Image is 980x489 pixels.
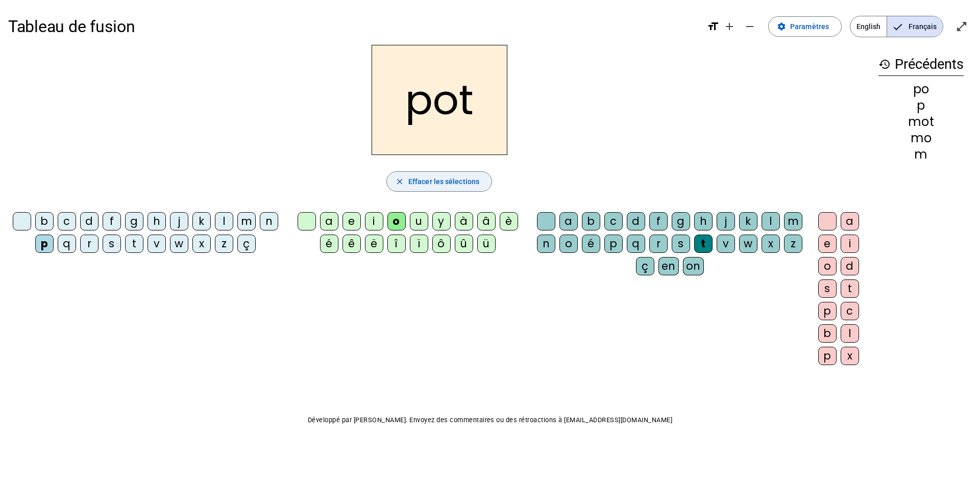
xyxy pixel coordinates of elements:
[777,22,786,31] mat-icon: settings
[878,99,964,112] div: p
[477,235,496,253] div: ü
[672,235,690,253] div: s
[320,235,338,253] div: é
[432,212,451,230] div: y
[739,212,757,230] div: k
[841,257,859,275] div: d
[762,212,780,230] div: l
[717,235,735,253] div: v
[818,279,837,298] div: s
[841,235,859,253] div: i
[790,20,829,33] span: Paramètres
[818,324,837,343] div: b
[887,16,943,37] span: Français
[170,212,188,230] div: j
[215,235,233,253] div: z
[694,212,713,230] div: h
[260,212,278,230] div: n
[841,279,859,298] div: t
[818,302,837,320] div: p
[841,302,859,320] div: c
[125,212,143,230] div: g
[410,212,428,230] div: u
[683,257,704,275] div: on
[850,16,887,37] span: English
[103,235,121,253] div: s
[148,212,166,230] div: h
[395,177,404,186] mat-icon: close
[237,212,256,230] div: m
[649,235,668,253] div: r
[878,83,964,95] div: po
[35,235,54,253] div: p
[768,16,842,37] button: Paramètres
[537,235,555,253] div: n
[410,235,428,253] div: ï
[387,235,406,253] div: î
[192,212,211,230] div: k
[8,10,699,43] h1: Tableau de fusion
[170,235,188,253] div: w
[762,235,780,253] div: x
[342,212,361,230] div: e
[604,212,623,230] div: c
[103,212,121,230] div: f
[841,347,859,365] div: x
[707,20,719,33] mat-icon: format_size
[878,58,891,70] mat-icon: history
[955,20,968,33] mat-icon: open_in_full
[818,257,837,275] div: o
[636,257,654,275] div: ç
[387,212,406,230] div: o
[372,45,507,155] h2: pot
[215,212,233,230] div: l
[784,235,802,253] div: z
[841,212,859,230] div: a
[582,235,600,253] div: é
[432,235,451,253] div: ô
[455,235,473,253] div: û
[878,132,964,144] div: mo
[320,212,338,230] div: a
[841,324,859,343] div: l
[80,212,99,230] div: d
[719,16,740,37] button: Augmenter la taille de la police
[818,347,837,365] div: p
[477,212,496,230] div: â
[784,212,802,230] div: m
[604,235,623,253] div: p
[455,212,473,230] div: à
[878,116,964,128] div: mot
[58,235,76,253] div: q
[672,212,690,230] div: g
[342,235,361,253] div: ê
[740,16,760,37] button: Diminuer la taille de la police
[717,212,735,230] div: j
[951,16,972,37] button: Entrer en plein écran
[658,257,679,275] div: en
[694,235,713,253] div: t
[878,53,964,76] h3: Précédents
[818,235,837,253] div: e
[35,212,54,230] div: b
[878,148,964,161] div: m
[582,212,600,230] div: b
[148,235,166,253] div: v
[559,212,578,230] div: a
[237,235,256,253] div: ç
[559,235,578,253] div: o
[744,20,756,33] mat-icon: remove
[365,212,383,230] div: i
[192,235,211,253] div: x
[500,212,518,230] div: è
[627,235,645,253] div: q
[408,175,479,188] span: Effacer les sélections
[58,212,76,230] div: c
[365,235,383,253] div: ë
[627,212,645,230] div: d
[80,235,99,253] div: r
[723,20,736,33] mat-icon: add
[649,212,668,230] div: f
[739,235,757,253] div: w
[8,414,972,426] p: Développé par [PERSON_NAME]. Envoyez des commentaires ou des rétroactions à [EMAIL_ADDRESS][DOMAI...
